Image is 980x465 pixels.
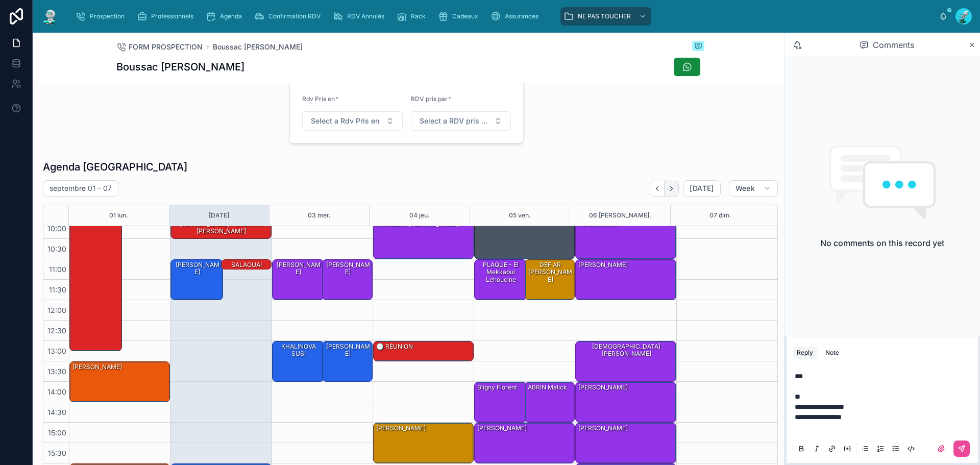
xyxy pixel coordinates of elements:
button: [DATE] [209,205,229,226]
img: App logo [41,8,59,25]
div: SALAOUAI Kaoutar [223,260,271,277]
div: 04 jeu. [409,205,430,226]
h1: Agenda [GEOGRAPHIC_DATA] [43,160,187,174]
div: [PERSON_NAME] POSE ANTI [PERSON_NAME] [173,219,270,236]
span: 13:30 [45,367,69,376]
button: Back [650,181,665,197]
span: Cadeaux [452,12,478,20]
button: Reply [793,347,817,359]
div: [PERSON_NAME] [274,260,324,277]
span: 11:00 [46,265,69,274]
span: Select a RDV pris par [420,116,491,126]
span: FORM PROSPECTION [129,42,203,52]
div: Toit pano - [PERSON_NAME] [475,199,574,259]
span: 11:30 [46,285,69,294]
div: ABRIN Malick [525,382,575,422]
button: Note [821,347,843,359]
h1: Boussac [PERSON_NAME] [116,60,244,74]
div: [PERSON_NAME] [577,260,629,270]
div: [PERSON_NAME] [71,362,123,372]
div: Torkhani Arbi [576,219,675,259]
div: [PERSON_NAME] [374,423,473,463]
button: 07 dim. [709,205,731,226]
div: DEF AR [PERSON_NAME] [527,260,574,284]
span: Prospection [90,12,125,20]
div: [PERSON_NAME] [273,260,324,300]
div: [PERSON_NAME] [324,260,372,277]
div: PLAQUE - El Mekkaoui Lehoucine [476,260,526,284]
button: [DATE] [683,180,720,197]
div: [PERSON_NAME] [475,423,574,463]
a: Professionnels [134,7,201,26]
div: [PERSON_NAME] [70,362,169,402]
div: Bligny Florent [475,382,526,422]
div: KHALINOVA SUSI [273,341,324,381]
a: Rack [394,7,433,26]
div: [PERSON_NAME] [375,424,427,433]
span: 14:30 [45,408,69,417]
div: [PERSON_NAME] [323,341,372,381]
a: Boussac [PERSON_NAME] [213,42,303,52]
h2: No comments on this record yet [820,237,944,249]
span: Confirmation RDV [268,12,321,20]
div: COMBEAU [PERSON_NAME] [374,219,473,259]
button: 03 mer. [308,205,331,226]
div: [PERSON_NAME] [173,260,222,277]
div: [PERSON_NAME] [476,424,528,433]
span: RDV pris par [411,95,448,103]
div: Bligny Florent [476,383,518,392]
div: [PERSON_NAME] [171,260,223,300]
span: 15:30 [45,449,69,457]
span: 10:00 [45,224,69,233]
div: [PERSON_NAME] [576,423,675,463]
div: [PERSON_NAME] [577,383,629,392]
span: 14:00 [45,387,69,396]
a: Agenda [203,7,249,26]
span: 13:00 [45,347,69,355]
a: NE PAS TOUCHER [560,7,651,26]
button: 06 [PERSON_NAME]. [589,205,651,226]
div: SALAOUAI Kaoutar [222,260,271,270]
span: Comments [873,39,914,51]
a: Assurances [487,7,546,26]
div: DEF AR [PERSON_NAME] [525,260,575,300]
a: Prospection [72,7,132,26]
span: RDV Annulés [347,12,384,20]
button: Select Button [411,111,511,131]
button: 01 lun. [109,205,128,226]
div: PLAQUE - El Mekkaoui Lehoucine [475,260,526,300]
div: [PERSON_NAME] POSE ANTI [PERSON_NAME] [171,219,271,238]
div: [DEMOGRAPHIC_DATA] [PERSON_NAME] [576,341,675,381]
div: ABRIN Malick [527,383,568,392]
span: Rack [411,12,426,20]
span: 15:00 [45,428,69,437]
button: Select Button [302,111,403,131]
div: [PERSON_NAME] [576,382,675,422]
div: [PERSON_NAME] [324,342,372,359]
span: Select a Rdv Pris en [311,116,379,126]
span: NE PAS TOUCHER [578,12,631,20]
button: Week [729,180,778,197]
div: [PERSON_NAME] [323,260,372,300]
button: 05 ven. [509,205,531,226]
h2: septembre 01 – 07 [50,183,112,193]
div: [DEMOGRAPHIC_DATA] [PERSON_NAME] [577,342,675,359]
span: 12:00 [45,306,69,314]
span: Agenda [220,12,242,20]
span: Week [736,184,755,193]
button: Next [665,181,679,197]
span: 10:30 [45,244,69,253]
span: Rdv Pris en [302,95,335,103]
div: scrollable content [67,5,939,28]
div: 🕒 RÉUNION [375,342,414,351]
a: Cadeaux [435,7,485,26]
a: FORM PROSPECTION [116,42,203,52]
span: Assurances [505,12,538,20]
